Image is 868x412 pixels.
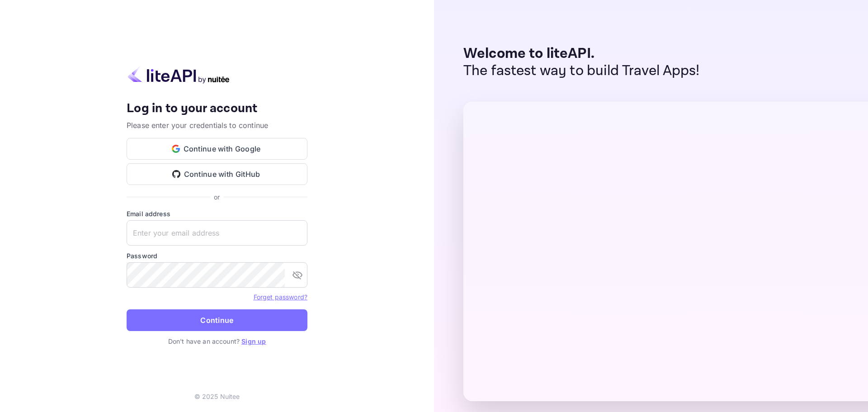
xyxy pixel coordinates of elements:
p: Welcome to liteAPI. [463,45,700,62]
p: or [214,192,220,202]
a: Forget password? [254,293,307,301]
input: Enter your email address [127,220,307,246]
label: Email address [127,209,307,218]
a: Sign up [241,337,266,345]
h4: Log in to your account [127,101,307,117]
img: liteapi [127,66,231,84]
button: toggle password visibility [288,266,307,284]
p: © 2025 Nuitee [194,392,240,401]
p: The fastest way to build Travel Apps! [463,62,700,80]
p: Please enter your credentials to continue [127,120,307,131]
p: Don't have an account? [127,336,307,346]
button: Continue with GitHub [127,163,307,185]
label: Password [127,251,307,260]
button: Continue with Google [127,138,307,160]
a: Forget password? [254,292,307,301]
button: Continue [127,309,307,331]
